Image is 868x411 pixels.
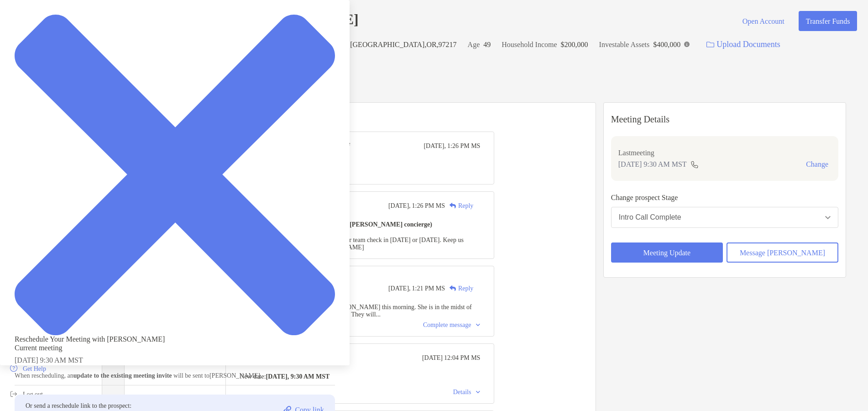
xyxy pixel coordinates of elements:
[15,343,335,385] div: [DATE] 9:30 AM MST
[15,343,335,352] h4: Current meeting
[73,372,172,379] b: update to the existing meeting invite
[15,15,335,335] img: close modal icon
[15,335,335,343] div: Reschedule Your Meeting with [PERSON_NAME]
[15,370,335,381] p: When rescheduling, an will be sent to [PERSON_NAME] .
